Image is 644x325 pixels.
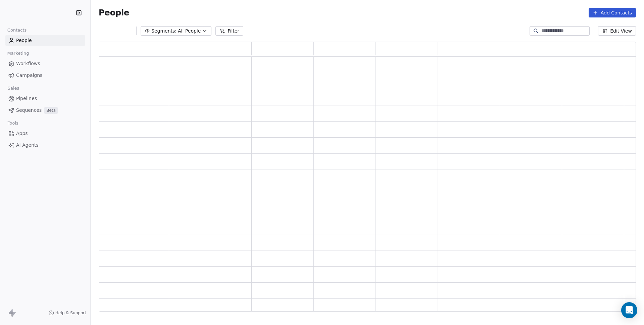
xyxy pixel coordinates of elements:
[16,95,37,102] span: Pipelines
[151,28,177,35] span: Segments:
[5,105,85,116] a: SequencesBeta
[16,37,32,44] span: People
[99,8,129,18] span: People
[16,60,40,67] span: Workflows
[55,310,86,316] span: Help & Support
[4,48,32,58] span: Marketing
[16,72,42,79] span: Campaigns
[5,140,85,151] a: AI Agents
[5,58,85,69] a: Workflows
[5,83,22,93] span: Sales
[178,28,201,35] span: All People
[598,26,636,36] button: Edit View
[16,130,28,137] span: Apps
[5,118,21,128] span: Tools
[5,93,85,104] a: Pipelines
[5,35,85,46] a: People
[16,107,42,114] span: Sequences
[49,310,86,316] a: Help & Support
[16,142,39,149] span: AI Agents
[215,26,243,36] button: Filter
[621,302,637,318] div: Open Intercom Messenger
[44,107,58,114] span: Beta
[4,25,30,35] span: Contacts
[5,70,85,81] a: Campaigns
[589,8,636,17] button: Add Contacts
[5,128,85,139] a: Apps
